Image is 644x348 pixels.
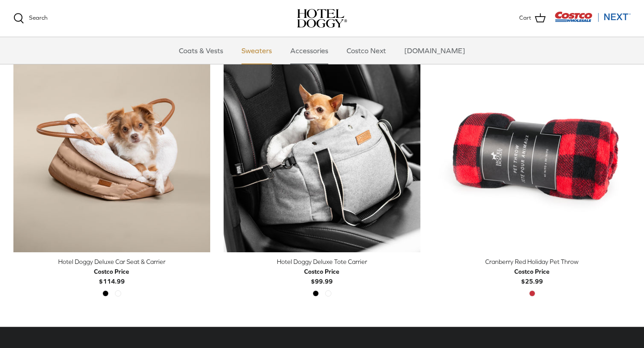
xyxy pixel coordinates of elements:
[339,37,394,64] a: Costco Next
[304,267,339,276] div: Costco Price
[434,257,631,267] div: Cranberry Red Holiday Pet Throw
[171,37,231,64] a: Coats & Vests
[396,37,473,64] a: [DOMAIN_NAME]
[94,267,129,276] div: Costco Price
[13,257,210,267] div: Hotel Doggy Deluxe Car Seat & Carrier
[297,9,347,28] img: hoteldoggycom
[304,267,339,285] b: $99.99
[233,37,280,64] a: Sweaters
[434,257,631,287] a: Cranberry Red Holiday Pet Throw Costco Price$25.99
[519,13,531,23] span: Cart
[282,37,336,64] a: Accessories
[13,257,210,287] a: Hotel Doggy Deluxe Car Seat & Carrier Costco Price$114.99
[555,17,631,24] a: Visit Costco Next
[224,257,420,267] div: Hotel Doggy Deluxe Tote Carrier
[555,11,631,22] img: Costco Next
[29,14,47,21] span: Search
[519,13,546,24] a: Cart
[297,9,347,28] a: hoteldoggy.com hoteldoggycom
[94,267,129,285] b: $114.99
[13,55,210,252] a: Hotel Doggy Deluxe Car Seat & Carrier
[434,55,631,252] a: Cranberry Red Holiday Pet Throw
[224,257,420,287] a: Hotel Doggy Deluxe Tote Carrier Costco Price$99.99
[514,267,550,285] b: $25.99
[13,13,47,24] a: Search
[224,55,420,252] a: Hotel Doggy Deluxe Tote Carrier
[514,267,550,276] div: Costco Price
